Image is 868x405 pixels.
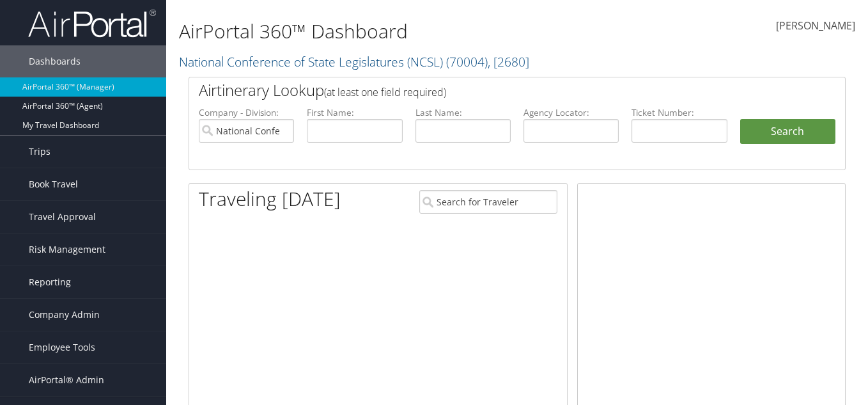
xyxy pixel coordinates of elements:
[29,266,71,298] span: Reporting
[29,331,95,363] span: Employee Tools
[179,18,630,45] h1: AirPortal 360™ Dashboard
[199,79,781,101] h2: Airtinerary Lookup
[632,106,727,119] label: Ticket Number:
[488,53,529,70] span: , [ 2680 ]
[776,6,855,46] a: [PERSON_NAME]
[179,53,529,70] a: National Conference of State Legislatures (NCSL)
[446,53,488,70] span: ( 70004 )
[307,106,402,119] label: First Name:
[523,106,619,119] label: Agency Locator:
[740,119,835,145] button: Search
[415,106,511,119] label: Last Name:
[29,234,105,266] span: Risk Management
[199,106,294,119] label: Company - Division:
[29,136,50,168] span: Trips
[199,186,341,212] h1: Traveling [DATE]
[419,190,557,214] input: Search for Traveler
[29,168,78,200] span: Book Travel
[29,45,81,77] span: Dashboards
[29,201,96,233] span: Travel Approval
[29,364,104,396] span: AirPortal® Admin
[324,85,446,99] span: (at least one field required)
[28,8,156,38] img: airportal-logo.png
[29,299,100,331] span: Company Admin
[776,19,855,33] span: [PERSON_NAME]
